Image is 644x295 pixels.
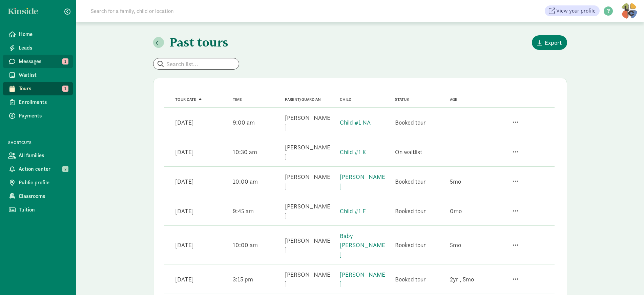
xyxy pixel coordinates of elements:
div: 3:15 pm [233,275,253,284]
span: Tour date [175,97,196,102]
a: Public profile [3,176,73,189]
div: 2yr , 5mo [450,275,474,284]
input: Search for a family, child or location [87,4,277,18]
span: Messages [19,57,68,66]
a: Action center 2 [3,162,73,176]
div: [DATE] [175,206,194,216]
span: Classrooms [19,192,68,200]
span: Tuition [19,206,68,214]
span: Time [233,97,242,102]
div: [DATE] [175,147,194,156]
span: 1 [62,86,68,92]
div: 0mo [450,206,462,216]
div: [DATE] [175,275,194,284]
a: Child #1 F [340,207,366,215]
a: Child #1 NA [340,118,371,126]
button: Export [532,35,567,50]
div: Booked tour [395,206,426,216]
a: View your profile [545,5,600,16]
div: [DATE] [175,177,194,186]
div: Booked tour [395,275,426,284]
span: All families [19,151,68,160]
div: [DATE] [175,118,194,127]
div: 10:00 am [233,240,258,250]
div: 9:00 am [233,118,255,127]
a: Enrollments [3,95,73,109]
span: Tours [19,85,68,93]
a: Classrooms [3,189,73,203]
div: 5mo [450,240,461,250]
a: Baby [PERSON_NAME] [340,232,385,258]
div: Booked tour [395,240,426,250]
a: Tour date [175,97,202,102]
span: Public profile [19,179,68,187]
div: [PERSON_NAME] [285,172,332,190]
div: On waitlist [395,147,422,156]
a: [PERSON_NAME] [340,271,385,288]
a: Messages 1 [3,55,73,68]
a: Parent/guardian [285,97,321,102]
span: Action center [19,165,68,173]
div: Booked tour [395,177,426,186]
div: [PERSON_NAME] [285,143,332,161]
div: [PERSON_NAME] [285,113,332,131]
div: 10:30 am [233,147,257,156]
div: [PERSON_NAME] [285,202,332,220]
a: Age [450,97,457,102]
span: Payments [19,112,68,120]
span: Home [19,30,68,38]
div: [DATE] [175,240,194,250]
a: Child [340,97,351,102]
iframe: Chat Widget [610,262,644,295]
a: Leads [3,41,73,55]
div: 10:00 am [233,177,258,186]
a: Waitlist [3,68,73,82]
span: 1 [62,58,68,64]
div: 5mo [450,177,461,186]
a: Tuition [3,203,73,217]
div: 9:45 am [233,206,254,216]
span: Leads [19,44,68,52]
a: [PERSON_NAME] [340,173,385,190]
div: [PERSON_NAME] [285,236,332,254]
a: Child #1 K [340,148,366,156]
span: 2 [62,166,68,172]
span: Status [395,97,409,102]
h1: Past tours [169,35,228,50]
span: Enrollments [19,98,68,106]
div: [PERSON_NAME] [285,270,332,288]
span: Export [545,38,562,47]
a: Payments [3,109,73,123]
input: Search list... [153,58,239,69]
div: Booked tour [395,118,426,127]
a: All families [3,149,73,162]
a: Tours 1 [3,82,73,95]
span: View your profile [556,7,596,15]
span: Waitlist [19,71,68,79]
a: Home [3,27,73,41]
